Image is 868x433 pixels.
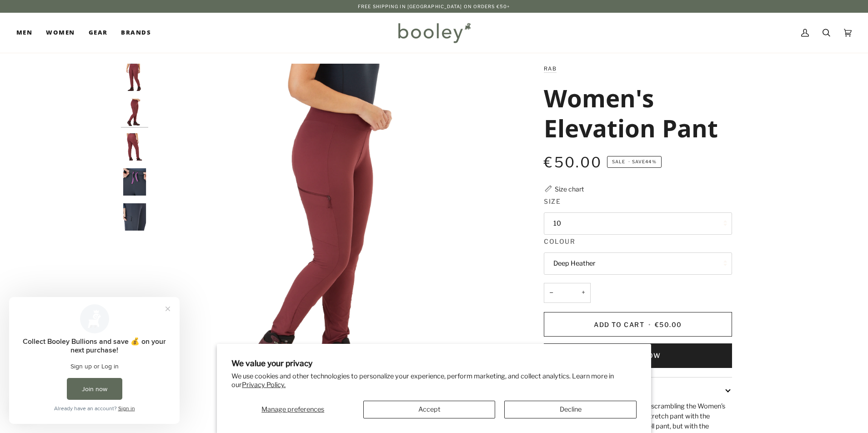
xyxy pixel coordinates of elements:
[82,13,115,53] a: Gear
[153,64,512,423] img: Rab Women&#39;s Elevation Pant Deep Heather - Booley Galway
[544,312,732,337] button: Add to Cart • €50.00
[544,283,591,303] input: Quantity
[358,3,510,10] p: Free Shipping in [GEOGRAPHIC_DATA] on Orders €50+
[394,20,474,46] img: Booley
[121,203,148,231] img: Rab Women's Elevation Pant - Booley Galway
[114,13,158,53] a: Brands
[121,28,151,37] span: Brands
[544,212,732,235] button: 10
[544,283,558,303] button: −
[655,321,682,328] span: €50.00
[363,401,495,418] button: Accept
[576,283,591,303] button: +
[121,133,148,161] img: Rab Women's Elevation Pant Deep Heather - Booley Galway
[555,184,584,194] div: Size chart
[16,28,32,37] span: Men
[544,237,575,246] span: Colour
[504,401,636,418] button: Decline
[627,159,632,164] em: •
[594,321,644,328] span: Add to Cart
[544,343,732,368] button: Buy it now
[612,159,625,164] span: Sale
[121,168,148,196] img: Rab Women's Elevation Pant - Booley Galway
[544,83,725,143] h1: Women's Elevation Pant
[607,156,662,168] span: Save
[544,154,602,171] span: €50.00
[46,28,75,37] span: Women
[544,196,561,206] span: Size
[231,372,637,389] p: We use cookies and other technologies to personalize your experience, perform marketing, and coll...
[242,381,286,389] a: Privacy Policy.
[231,358,637,368] h2: We value your privacy
[645,159,656,164] span: 44%
[261,405,324,413] span: Manage preferences
[231,401,354,418] button: Manage preferences
[16,13,39,53] a: Men
[9,297,180,424] iframe: Loyalty program pop-up with offers and actions
[121,64,148,91] img: Rab Women's Elevation Pant Deep Heather - Booley Galway
[544,65,557,72] a: Rab
[647,321,653,328] span: •
[121,99,148,126] img: Rab Women's Elevation Pant Deep Heather - Booley Galway
[153,64,512,423] div: Rab Women's Elevation Pant Deep Heather - Booley Galway
[89,28,108,37] span: Gear
[544,252,732,275] button: Deep Heather
[39,13,81,53] a: Women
